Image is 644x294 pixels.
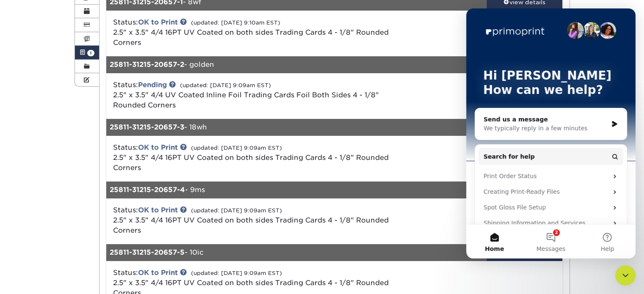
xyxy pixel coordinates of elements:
[106,119,486,136] div: - 18wh
[106,56,486,73] div: - golden
[191,207,282,214] small: (updated: [DATE] 9:09am EST)
[107,80,410,110] div: Status:
[106,244,486,261] div: - 10ic
[113,91,379,109] span: 2.5" x 3.5" 4/4 UV Coated Inline Foil Trading Cards Foil Both Sides 4 - 1/8" Rounded Corners
[191,145,282,151] small: (updated: [DATE] 9:09am EST)
[180,82,271,88] small: (updated: [DATE] 9:09am EST)
[110,186,185,194] strong: 25811-31215-20657-4
[106,181,486,198] div: - 9ms
[110,123,184,131] strong: 25811-31215-20657-3
[138,206,178,214] a: OK to Print
[138,269,178,277] a: OK to Print
[138,81,167,89] a: Pending
[75,46,100,59] a: 1
[191,19,280,26] small: (updated: [DATE] 9:10am EST)
[113,154,389,172] span: 2.5" x 3.5" 4/4 16PT UV Coated on both sides Trading Cards 4 - 1/8" Rounded Corners
[107,143,410,173] div: Status:
[113,216,389,234] span: 2.5" x 3.5" 4/4 16PT UV Coated on both sides Trading Cards 4 - 1/8" Rounded Corners
[113,28,389,47] span: 2.5" x 3.5" 4/4 16PT UV Coated on both sides Trading Cards 4 - 1/8" Rounded Corners
[138,18,178,26] a: OK to Print
[107,17,410,48] div: Status:
[466,8,636,258] iframe: Intercom live chat
[615,265,636,286] iframe: Intercom live chat
[110,60,184,69] strong: 25811-31215-20657-2
[191,270,282,276] small: (updated: [DATE] 9:09am EST)
[110,248,185,256] strong: 25811-31215-20657-5
[87,50,94,56] span: 1
[2,268,72,291] iframe: Google Customer Reviews
[107,205,410,236] div: Status:
[138,143,178,151] a: OK to Print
